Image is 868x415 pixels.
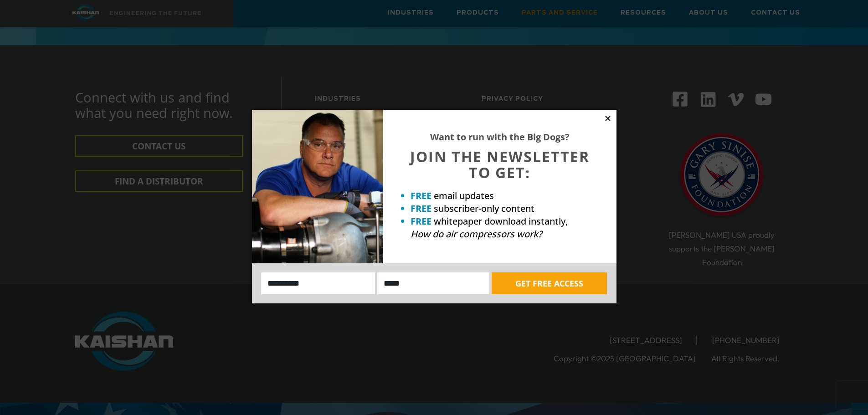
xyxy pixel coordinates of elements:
[411,202,431,215] strong: FREE
[261,272,375,294] input: Name:
[411,228,542,240] em: How do air compressors work?
[434,190,494,202] span: email updates
[434,215,568,227] span: whitepaper download instantly,
[434,202,534,215] span: subscriber-only content
[411,215,431,227] strong: FREE
[430,131,570,143] strong: Want to run with the Big Dogs?
[411,190,431,202] strong: FREE
[604,114,612,123] button: Close
[377,272,489,294] input: Email
[410,147,590,182] span: JOIN THE NEWSLETTER TO GET:
[492,272,607,294] button: GET FREE ACCESS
